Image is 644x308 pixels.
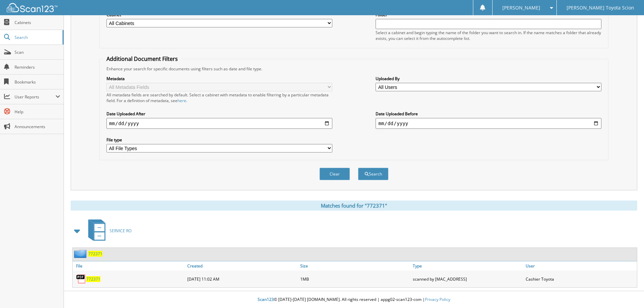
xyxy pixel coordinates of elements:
a: 772371 [86,276,100,282]
span: Scan123 [258,297,274,302]
a: Size [299,261,411,270]
div: scanned by [MAC_ADDRESS] [411,272,524,286]
div: Select a cabinet and begin typing the name of the folder you want to search in. If the name match... [376,30,601,41]
div: Enhance your search for specific documents using filters such as date and file type. [103,66,605,72]
div: 1MB [299,272,411,286]
a: Created [186,261,299,270]
a: Privacy Policy [425,297,450,302]
a: User [524,261,637,270]
span: SERVICE RO [110,228,132,234]
label: File type [106,137,332,143]
span: Reminders [15,64,60,70]
div: Matches found for "772371" [71,200,637,211]
input: start [106,118,332,129]
img: PDF.png [76,274,86,284]
input: end [376,118,601,129]
div: © [DATE]-[DATE] [DOMAIN_NAME]. All rights reserved | appg02-scan123-com | [64,291,644,308]
label: Date Uploaded Before [376,111,601,117]
span: Scan [15,49,60,55]
div: All metadata fields are searched by default. Select a cabinet with metadata to enable filtering b... [106,92,332,103]
a: here [177,98,186,103]
span: Cabinets [15,20,60,25]
img: scan123-logo-white.svg [7,3,57,12]
a: Type [411,261,524,270]
legend: Additional Document Filters [103,55,181,63]
span: Help [15,109,60,115]
span: [PERSON_NAME] [502,6,540,10]
a: 772371 [88,251,102,257]
button: Clear [319,168,350,180]
div: Cashier Toyota [524,272,637,286]
span: [PERSON_NAME] Toyota Scion [567,6,634,10]
div: [DATE] 11:02 AM [186,272,299,286]
span: Announcements [15,124,60,129]
label: Uploaded By [376,76,601,81]
button: Search [358,168,388,180]
label: Metadata [106,76,332,81]
span: Search [15,34,59,40]
label: Date Uploaded After [106,111,332,117]
span: User Reports [15,94,55,100]
iframe: Chat Widget [610,276,644,308]
img: folder2.png [74,250,88,258]
span: Bookmarks [15,79,60,85]
a: File [73,261,186,270]
a: SERVICE RO [84,217,132,244]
